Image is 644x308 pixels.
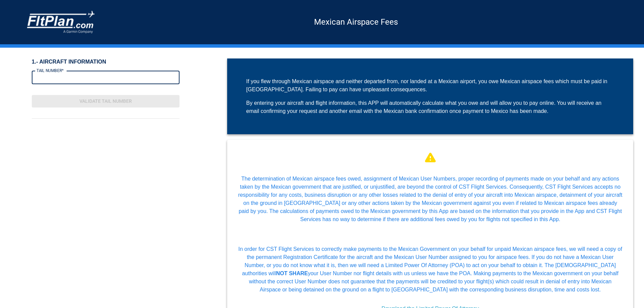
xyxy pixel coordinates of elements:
div: By entering your aircraft and flight information, this APP will automatically calculate what you ... [246,99,614,115]
label: TAIL NUMBER* [37,68,64,73]
h5: Mexican Airspace Fees [95,22,617,22]
div: If you flew through Mexican airspace and neither departed from, nor landed at a Mexican airport, ... [246,77,614,94]
typography: In order for CST Flight Services to correctly make payments to the Mexican Government on your beh... [227,245,633,294]
typography: The determination of Mexican airspace fees owed, assignment of Mexican User Numbers, proper recor... [227,175,633,223]
b: NOT SHARE [276,270,308,276]
h6: 1.- AIRCRAFT INFORMATION [32,58,180,65]
img: COMPANY LOGO [27,11,95,33]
